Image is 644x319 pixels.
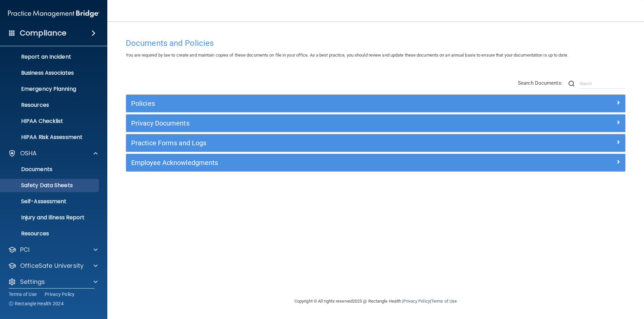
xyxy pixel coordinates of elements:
[8,262,98,270] a: OfficeSafe University
[253,291,498,312] div: Copyright © All rights reserved 2025 @ Rectangle Health | |
[9,300,64,307] span: Ⓒ Rectangle Health 2024
[4,102,96,108] p: Resources
[131,118,620,129] a: Privacy Documents
[131,138,620,148] a: Practice Forms and Logs
[45,291,75,298] a: Privacy Policy
[4,198,96,205] p: Self-Assessment
[131,159,495,166] h5: Employee Acknowledgments
[8,246,98,254] a: PCI
[20,262,84,270] p: OfficeSafe University
[4,182,96,189] p: Safety Data Sheets
[4,214,96,221] p: Injury and Illness Report
[4,86,96,92] p: Emergency Planning
[569,81,575,87] img: ic-search.3b580494.png
[131,139,495,147] h5: Practice Forms and Logs
[4,134,96,141] p: HIPAA Risk Assessment
[4,166,96,173] p: Documents
[518,80,562,86] span: Search Documents:
[4,70,96,76] p: Business Associates
[20,246,30,254] p: PCI
[9,291,37,298] a: Terms of Use
[126,53,568,58] span: You are required by law to create and maintain copies of these documents on file in your office. ...
[8,149,98,157] a: OSHA
[20,28,66,38] h4: Compliance
[4,118,96,125] p: HIPAA Checklist
[131,98,620,109] a: Policies
[131,119,495,127] h5: Privacy Documents
[528,271,636,298] iframe: Drift Widget Chat Controller
[4,230,96,237] p: Resources
[403,299,430,304] a: Privacy Policy
[20,278,45,286] p: Settings
[4,54,96,60] p: Report an Incident
[131,100,495,107] h5: Policies
[131,157,620,168] a: Employee Acknowledgments
[8,278,98,286] a: Settings
[20,149,37,157] p: OSHA
[580,79,626,89] input: Search
[431,299,457,304] a: Terms of Use
[8,7,99,20] img: PMB logo
[126,39,626,48] h4: Documents and Policies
